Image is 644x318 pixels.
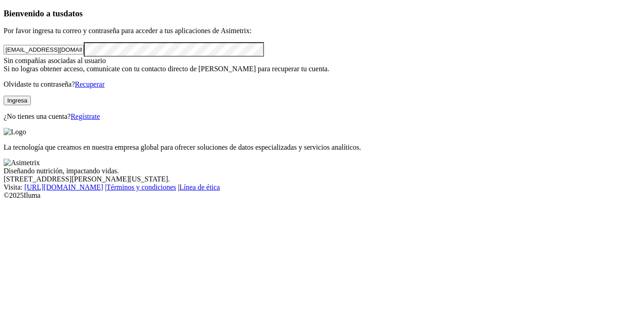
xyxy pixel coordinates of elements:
[106,183,176,191] a: Términos y condiciones
[4,183,640,191] div: Visita : | |
[4,9,640,19] h3: Bienvenido a tus
[4,27,640,35] p: Por favor ingresa tu correo y contraseña para acceder a tus aplicaciones de Asimetrix:
[71,113,100,120] a: Regístrate
[63,9,83,18] span: datos
[4,57,640,73] div: Sin compañías asociadas al usuario Si no logras obtener acceso, comunícate con tu contacto direct...
[4,128,26,136] img: Logo
[4,175,640,183] div: [STREET_ADDRESS][PERSON_NAME][US_STATE].
[179,183,220,191] a: Línea de ética
[4,45,84,54] input: Tu correo
[24,183,103,191] a: [URL][DOMAIN_NAME]
[4,167,640,175] div: Diseñando nutrición, impactando vidas.
[4,113,640,121] p: ¿No tienes una cuenta?
[4,80,640,88] p: Olvidaste tu contraseña?
[4,96,31,105] button: Ingresa
[4,143,640,152] p: La tecnología que creamos en nuestra empresa global para ofrecer soluciones de datos especializad...
[4,159,40,167] img: Asimetrix
[75,80,105,88] a: Recuperar
[4,191,640,200] div: © 2025 Iluma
